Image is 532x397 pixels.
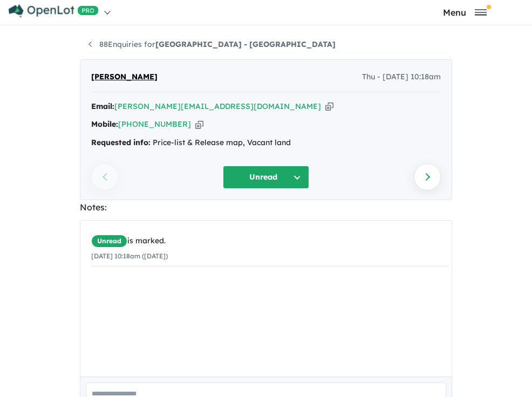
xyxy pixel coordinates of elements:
span: Unread [91,235,127,248]
a: [PHONE_NUMBER] [118,119,191,129]
img: Openlot PRO Logo White [9,4,99,18]
strong: Requested info: [91,138,151,147]
span: Thu - [DATE] 10:18am [362,71,441,84]
a: [PERSON_NAME][EMAIL_ADDRESS][DOMAIN_NAME] [114,101,321,111]
div: Notes: [80,200,452,215]
span: [PERSON_NAME] [91,71,158,84]
small: [DATE] 10:18am ([DATE]) [91,252,168,260]
button: Copy [195,119,203,130]
div: Price-list & Release map, Vacant land [91,136,441,149]
nav: breadcrumb [80,38,452,51]
strong: [GEOGRAPHIC_DATA] - [GEOGRAPHIC_DATA] [155,39,336,49]
button: Unread [223,166,309,189]
div: is marked. [91,235,449,248]
strong: Mobile: [91,119,118,129]
button: Copy [325,101,333,112]
a: 88Enquiries for[GEOGRAPHIC_DATA] - [GEOGRAPHIC_DATA] [88,39,336,49]
button: Toggle navigation [400,7,529,17]
strong: Email: [91,101,114,111]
